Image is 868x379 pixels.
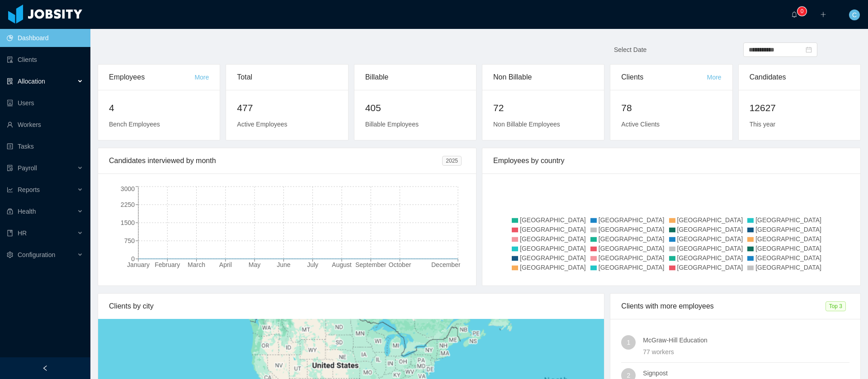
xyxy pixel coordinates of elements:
span: [GEOGRAPHIC_DATA] [520,264,586,271]
div: Billable [365,65,465,90]
span: Allocation [18,78,45,85]
a: More [194,74,209,81]
tspan: April [219,261,232,268]
a: icon: robotUsers [7,94,83,112]
span: [GEOGRAPHIC_DATA] [520,226,586,233]
i: icon: plus [820,11,826,18]
span: Active Employees [237,121,287,128]
i: icon: book [7,230,13,236]
i: icon: medicine-box [7,208,13,215]
span: [GEOGRAPHIC_DATA] [520,216,586,224]
div: Clients by city [109,294,593,319]
div: Total [237,65,337,90]
span: Configuration [18,251,55,258]
span: Payroll [18,164,37,172]
h4: McGraw-Hill Education [643,335,849,345]
span: Bench Employees [109,121,160,128]
a: icon: pie-chartDashboard [7,29,83,47]
span: [GEOGRAPHIC_DATA] [755,216,821,224]
span: [GEOGRAPHIC_DATA] [599,226,665,233]
span: [GEOGRAPHIC_DATA] [677,216,743,224]
div: Employees [109,65,194,90]
span: [GEOGRAPHIC_DATA] [599,254,665,262]
span: Reports [18,186,40,193]
span: [GEOGRAPHIC_DATA] [599,235,665,243]
tspan: July [307,261,318,268]
span: This year [750,121,776,128]
span: Health [18,208,36,215]
span: 1 [627,335,630,350]
div: Clients [621,65,707,90]
div: Candidates interviewed by month [109,148,442,173]
span: [GEOGRAPHIC_DATA] [520,235,586,243]
tspan: 3000 [121,185,135,192]
div: Clients with more employees [621,294,825,319]
span: [GEOGRAPHIC_DATA] [599,264,665,271]
h4: Signpost [643,368,849,378]
tspan: February [155,261,180,268]
span: [GEOGRAPHIC_DATA] [755,264,821,271]
h2: 405 [365,101,465,115]
i: icon: solution [7,78,13,84]
span: [GEOGRAPHIC_DATA] [755,235,821,243]
span: [GEOGRAPHIC_DATA] [677,264,743,271]
tspan: September [355,261,387,268]
div: Candidates [750,65,849,90]
h2: 4 [109,101,209,115]
span: [GEOGRAPHIC_DATA] [520,254,586,262]
h2: 12627 [750,101,849,115]
i: icon: setting [7,252,13,258]
span: 2025 [442,156,462,166]
span: [GEOGRAPHIC_DATA] [755,254,821,262]
a: More [707,74,722,81]
h2: 477 [237,101,337,115]
span: C [852,9,857,20]
span: [GEOGRAPHIC_DATA] [677,245,743,252]
span: [GEOGRAPHIC_DATA] [677,254,743,262]
tspan: October [389,261,411,268]
span: HR [18,229,27,237]
tspan: 750 [124,237,135,244]
span: Select Date [614,46,646,53]
tspan: December [431,261,461,268]
span: [GEOGRAPHIC_DATA] [755,226,821,233]
sup: 0 [797,7,807,16]
span: Active Clients [621,121,660,128]
span: Top 3 [826,301,846,311]
span: [GEOGRAPHIC_DATA] [599,245,665,252]
div: Non Billable [493,65,593,90]
span: [GEOGRAPHIC_DATA] [677,235,743,243]
tspan: March [188,261,205,268]
span: Billable Employees [365,121,419,128]
a: icon: userWorkers [7,116,83,134]
span: [GEOGRAPHIC_DATA] [677,226,743,233]
a: icon: profileTasks [7,137,83,155]
h2: 78 [621,101,721,115]
tspan: May [249,261,260,268]
div: Employees by country [493,148,849,173]
tspan: June [277,261,291,268]
span: Non Billable Employees [493,121,560,128]
a: icon: auditClients [7,51,83,69]
tspan: 2250 [121,201,135,208]
tspan: January [127,261,150,268]
i: icon: bell [791,11,797,18]
span: [GEOGRAPHIC_DATA] [599,216,665,224]
tspan: August [332,261,352,268]
i: icon: file-protect [7,165,13,171]
tspan: 1500 [121,219,135,226]
div: 77 workers [643,347,849,357]
span: [GEOGRAPHIC_DATA] [520,245,586,252]
span: [GEOGRAPHIC_DATA] [755,245,821,252]
i: icon: calendar [806,47,812,53]
tspan: 0 [131,255,135,262]
i: icon: line-chart [7,187,13,193]
h2: 72 [493,101,593,115]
